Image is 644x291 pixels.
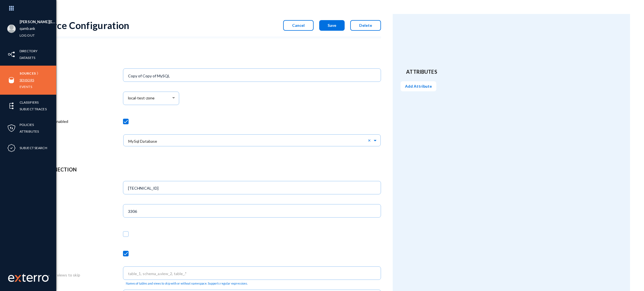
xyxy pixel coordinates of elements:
[128,271,378,276] input: table_1, schema_a.view_2, table_.*
[7,50,16,59] img: icon-inventory.svg
[20,19,56,25] li: [PERSON_NAME][EMAIL_ADDRESS][DOMAIN_NAME]
[37,20,129,31] div: Source Configuration
[7,102,16,110] img: icon-elements.svg
[20,84,32,90] a: Events
[3,2,20,14] img: app launcher
[126,282,248,285] mat-hint: Names of tables and views to skip with or without namespace. Supports regular expressions.
[20,54,35,61] a: Datasets
[405,84,432,89] span: Add Attribute
[292,23,305,28] span: Cancel
[20,25,35,32] a: qambank
[42,53,375,61] header: Info
[7,144,16,152] img: icon-compliance.svg
[20,32,35,39] a: Log out
[15,275,21,282] img: exterro-logo.svg
[283,20,314,31] button: Cancel
[37,272,80,278] label: Tables and views to skip
[128,209,378,214] input: 3306
[20,99,39,106] a: Classifiers
[42,166,375,173] header: Connection
[7,25,16,33] img: blank-profile-picture.png
[20,70,36,77] a: Sources
[20,106,47,112] a: Subject Traces
[20,48,37,54] a: Directory
[319,20,345,31] button: Save
[7,76,16,84] img: icon-sources.svg
[406,68,617,76] header: Attributes
[401,81,436,91] button: Add Attribute
[8,273,49,282] img: exterro-work-mark.svg
[20,145,47,151] a: Subject Search
[20,128,39,135] a: Attributes
[359,23,372,28] span: Delete
[128,96,155,101] span: local-test-zone
[328,23,336,28] span: Save
[350,20,381,31] button: Delete
[20,121,34,128] a: Policies
[368,138,373,143] span: Clear all
[20,77,34,83] a: Sensors
[7,124,16,132] img: icon-policies.svg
